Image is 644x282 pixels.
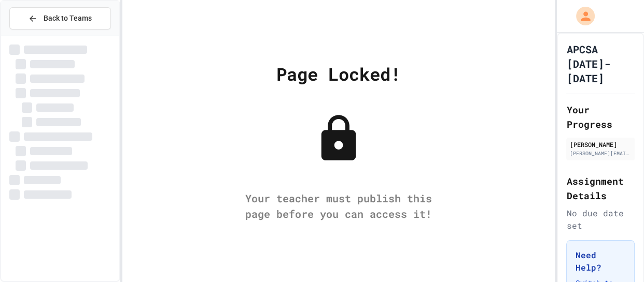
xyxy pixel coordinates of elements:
[9,7,111,29] button: Back to Teams
[566,42,635,85] h1: APCSA [DATE]-[DATE]
[44,13,92,24] span: Back to Teams
[569,150,632,157] div: [PERSON_NAME][EMAIL_ADDRESS][DOMAIN_NAME]
[566,174,635,203] h2: Assignment Details
[566,207,635,232] div: No due date set
[276,61,401,87] div: Page Locked!
[235,190,442,221] div: Your teacher must publish this page before you can access it!
[569,140,632,149] div: [PERSON_NAME]
[565,4,597,28] div: My Account
[575,249,626,274] h3: Need Help?
[566,102,635,131] h2: Your Progress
